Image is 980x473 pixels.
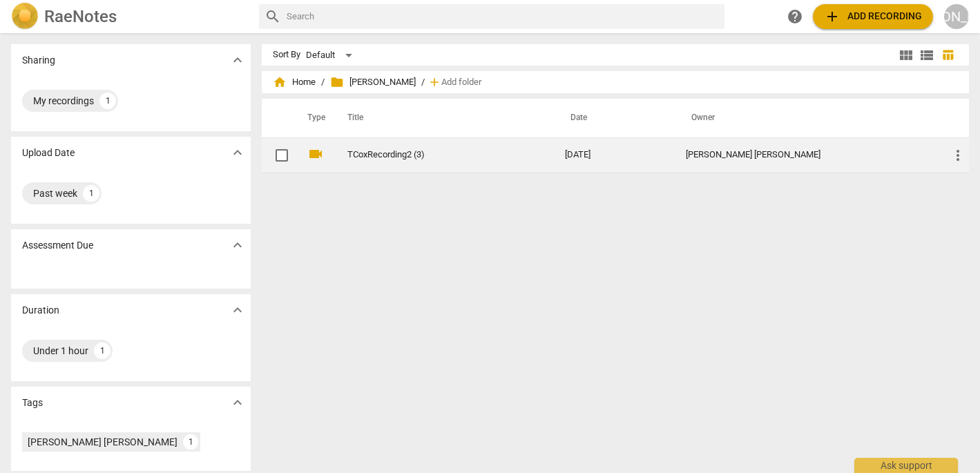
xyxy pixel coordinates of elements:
[83,185,99,202] div: 1
[427,75,441,89] span: add
[22,396,43,410] p: Tags
[33,94,94,108] div: My recordings
[273,50,300,60] div: Sort By
[227,142,248,163] button: Show more
[183,434,198,450] div: 1
[898,47,914,64] span: view_module
[937,45,958,66] button: Table view
[273,75,316,89] span: Home
[421,77,425,88] span: /
[686,150,928,160] div: [PERSON_NAME] [PERSON_NAME]
[331,99,554,137] th: Title
[227,235,248,255] button: Show more
[916,45,937,66] button: List view
[306,44,357,66] div: Default
[22,53,55,68] p: Sharing
[227,392,248,413] button: Show more
[824,8,840,25] span: add
[296,99,331,137] th: Type
[787,8,803,25] span: help
[33,186,77,200] div: Past week
[813,4,933,29] button: Upload
[944,4,969,29] button: [PERSON_NAME]
[307,146,324,162] span: videocam
[33,344,88,358] div: Under 1 hour
[11,3,39,30] img: Logo
[554,99,675,137] th: Date
[273,75,287,89] span: home
[99,93,116,109] div: 1
[919,47,935,64] span: view_list
[554,137,675,173] td: [DATE]
[330,75,416,89] span: [PERSON_NAME]
[854,458,958,473] div: Ask support
[824,8,922,25] span: Add recording
[330,75,344,89] span: folder
[950,147,966,164] span: more_vert
[22,238,93,253] p: Assessment Due
[94,342,111,359] div: 1
[229,394,246,411] span: expand_more
[441,77,481,88] span: Add folder
[22,146,75,160] p: Upload Date
[941,48,954,61] span: table_chart
[229,144,246,161] span: expand_more
[229,237,246,253] span: expand_more
[229,52,246,68] span: expand_more
[782,4,807,29] a: Help
[675,99,939,137] th: Owner
[227,300,248,320] button: Show more
[229,302,246,318] span: expand_more
[321,77,325,88] span: /
[227,50,248,70] button: Show more
[28,435,177,449] div: [PERSON_NAME] [PERSON_NAME]
[896,45,916,66] button: Tile view
[347,150,515,160] a: TCoxRecording2 (3)
[265,8,281,25] span: search
[44,7,117,26] h2: RaeNotes
[22,303,59,318] p: Duration
[11,3,248,30] a: LogoRaeNotes
[287,6,719,28] input: Search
